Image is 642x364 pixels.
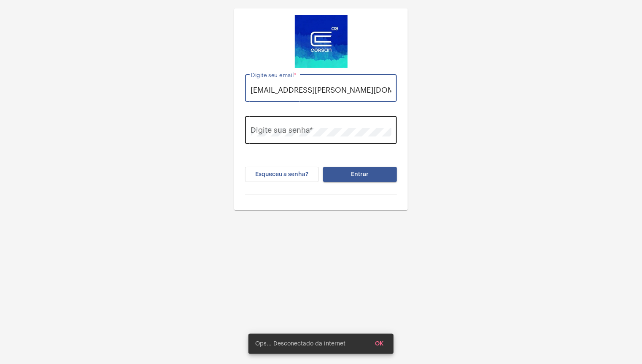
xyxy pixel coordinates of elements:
[251,86,391,94] input: Digite seu email
[368,336,390,351] button: OK
[245,167,319,182] button: Esqueceu a senha?
[255,340,345,348] span: Ops... Desconectado da internet
[295,15,348,68] img: d4669ae0-8c07-2337-4f67-34b0df7f5ae4.jpeg
[256,171,309,177] span: Esqueceu a senha?
[351,171,369,177] span: Entrar
[323,167,397,182] button: Entrar
[375,341,383,347] span: OK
